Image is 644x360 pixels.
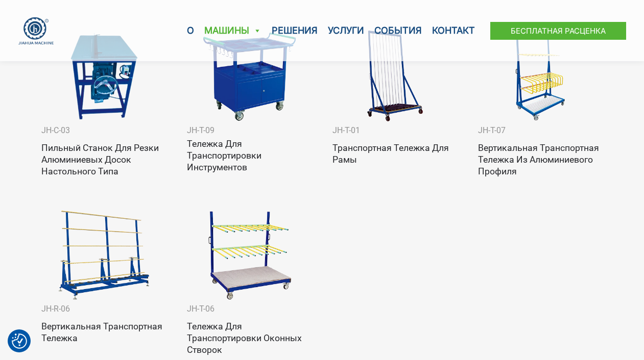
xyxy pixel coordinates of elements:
[490,22,626,40] a: Бесплатная расценка
[41,125,70,135] font: JH-C-03
[12,333,27,349] button: Настройки согласия
[272,25,318,36] font: Решения
[187,125,214,135] font: JH-T-09
[187,208,312,301] img: Вспомогательная машина для алюминия 26
[187,139,261,172] font: Тележка для транспортировки инструментов
[332,29,458,123] img: Вспомогательная машина для алюминия 23
[187,321,302,355] font: Тележка для транспортировки оконных створок
[204,25,249,36] font: Машины
[41,321,162,343] font: Вертикальная транспортная тележка
[187,29,312,123] img: Вспомогательная машина для алюминия 22
[12,333,27,349] img: Кнопка «Повторить согласие»
[41,208,166,301] img: Вспомогательная машина для алюминия 25
[41,304,70,314] font: JH-R-06
[328,25,364,36] font: Услуги
[478,29,603,123] img: Вспомогательная машина для алюминия 24
[187,304,214,314] font: JH-T-06
[374,25,422,36] font: События
[478,143,599,176] font: Вертикальная транспортная тележка из алюминиевого профиля
[511,26,606,36] font: Бесплатная расценка
[18,17,54,45] img: Станки для обработки алюминиевых окон и дверей JH
[478,125,506,135] font: JH-T-07
[187,25,194,36] font: О
[332,143,449,165] font: Транспортная тележка для рамы
[41,143,159,176] font: Пильный станок для резки алюминиевых досок настольного типа
[432,25,475,36] font: Контакт
[41,29,166,123] img: Вспомогательная машина для алюминия 21
[332,125,360,135] font: JH-T-01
